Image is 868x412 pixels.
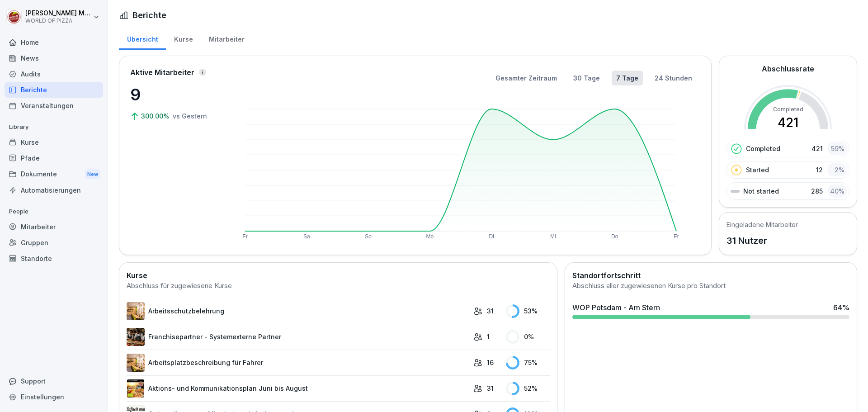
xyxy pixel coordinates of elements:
p: WORLD OF PIZZA [25,18,91,24]
a: Home [5,34,103,50]
a: Kurse [166,27,201,50]
a: Einstellungen [5,389,103,405]
button: 7 Tage [612,71,643,85]
p: 285 [811,186,823,196]
p: Not started [743,186,779,196]
a: Mitarbeiter [201,27,252,50]
div: Support [5,373,103,389]
a: WOP Potsdam - Am Stern64% [569,298,853,323]
p: 300.00% [141,111,171,121]
h1: Berichte [132,9,166,21]
div: Dokumente [5,166,103,183]
img: wgymjq7zfi9ayzlk0eutnpa8.png [127,354,145,372]
div: 59 % [827,142,847,155]
a: Aktions- und Kommunikationsplan Juni bis August [127,379,469,398]
p: vs Gestern [173,111,207,121]
p: 31 [487,306,494,316]
text: So [365,233,372,240]
text: Fr [674,233,679,240]
text: Do [611,233,618,240]
div: 2 % [827,163,847,176]
a: Automatisierungen [5,182,103,198]
a: DokumenteNew [5,166,103,183]
p: 31 [487,384,494,393]
a: Pfade [5,150,103,166]
text: Fr [242,233,247,240]
a: Mitarbeiter [5,219,103,235]
img: wv9qdipp89lowhfx6mawjprm.png [127,379,145,398]
h2: Standortfortschritt [572,270,849,281]
div: Abschluss aller zugewiesenen Kurse pro Standort [572,281,849,291]
h2: Kurse [127,270,550,281]
p: Started [746,165,769,175]
a: Gruppen [5,235,103,251]
h5: Eingeladene Mitarbeiter [726,220,798,229]
div: 52 % [506,382,550,395]
p: 16 [487,358,494,367]
div: 0 % [506,330,550,344]
a: Franchisepartner - Systemexterne Partner [127,328,469,346]
p: People [5,204,103,219]
div: Abschluss für zugewiesene Kurse [127,281,550,291]
a: Kurse [5,134,103,150]
button: 30 Tage [569,71,604,85]
p: Completed [746,144,780,153]
a: Standorte [5,251,103,266]
text: Mo [426,233,434,240]
p: 1 [487,332,490,341]
text: Di [489,233,494,240]
div: 40 % [827,185,847,198]
div: WOP Potsdam - Am Stern [572,302,660,313]
p: 421 [811,144,823,153]
a: Audits [5,66,103,82]
div: 75 % [506,356,550,369]
text: Sa [303,233,310,240]
text: Mi [550,233,556,240]
a: Arbeitsplatzbeschreibung für Fahrer [127,354,469,372]
p: Library [5,120,103,134]
a: Veranstaltungen [5,98,103,114]
p: [PERSON_NAME] Mörsel [25,9,91,17]
div: 64 % [833,302,849,313]
a: Arbeitsschutzbelehrung [127,302,469,320]
a: Berichte [5,82,103,98]
h2: Abschlussrate [762,63,814,74]
div: New [85,169,100,180]
img: reu9pwv5jenc8sl7wjlftqhe.png [127,302,145,320]
p: Aktive Mitarbeiter [130,67,194,78]
button: 24 Stunden [650,71,697,85]
img: c6ahff3tpkyjer6p5tw961a1.png [127,328,145,346]
button: Gesamter Zeitraum [491,71,561,85]
p: 9 [130,82,221,107]
a: Übersicht [119,27,166,50]
div: 53 % [506,304,550,318]
a: News [5,50,103,66]
p: 31 Nutzer [726,234,798,247]
p: 12 [816,165,823,175]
